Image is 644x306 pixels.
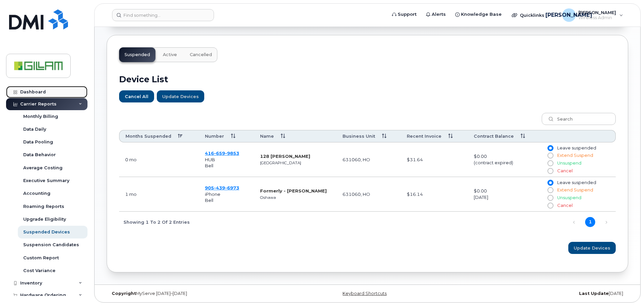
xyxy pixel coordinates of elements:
[451,8,506,21] a: Knowledge Base
[163,52,177,57] span: Active
[205,185,239,190] a: 9054396973
[107,291,281,296] div: MyServe [DATE]–[DATE]
[454,291,628,296] div: [DATE]
[542,113,616,125] input: Search
[225,185,239,190] span: 6973
[578,10,616,15] span: [PERSON_NAME]
[214,150,225,156] span: 659
[119,177,199,212] td: August 06, 2025 07:44
[468,130,541,142] th: Contract Balance: activate to sort column ascending
[112,291,136,296] strong: Copyright
[547,180,553,185] input: Leave suspended
[547,203,553,208] input: Cancel
[119,142,199,177] td: September 04, 2025 11:35
[569,217,579,227] a: Previous
[421,8,451,21] a: Alerts
[260,188,327,193] strong: Formerly - [PERSON_NAME]
[205,191,220,197] span: iPhone
[199,130,254,142] th: Number: activate to sort column ascending
[585,217,595,227] a: 1
[119,90,154,102] button: Cancel All
[557,153,593,158] span: Extend Suspend
[336,177,401,212] td: 631060, HO
[547,195,553,201] input: Unsuspend
[432,11,446,18] span: Alerts
[260,161,301,165] small: [GEOGRAPHIC_DATA]
[119,74,616,84] h2: Device List
[343,291,387,296] a: Keyboard Shortcuts
[254,130,336,142] th: Name: activate to sort column ascending
[557,203,573,208] span: Cancel
[336,130,401,142] th: Business Unit: activate to sort column ascending
[205,198,213,203] span: Bell
[401,177,468,212] td: $16.14
[125,93,148,100] span: Cancel All
[557,195,581,200] span: Unsuspend
[474,160,535,166] div: (contract expired)
[387,8,421,21] a: Support
[547,153,553,158] input: Extend Suspend
[557,180,596,185] span: Leave suspended
[578,15,616,20] span: Wireless Admin
[260,195,276,200] small: Oshawa
[547,187,553,193] input: Extend Suspend
[574,245,610,251] span: Update Devices
[557,145,596,150] span: Leave suspended
[468,142,541,177] td: $0.00
[205,157,215,162] span: HUB
[558,8,628,22] div: Julie Oudit
[520,12,544,18] span: Quicklinks
[547,145,553,151] input: Leave suspended
[547,161,553,166] input: Unsuspend
[336,142,401,177] td: 631060, HO
[557,187,593,192] span: Extend Suspend
[401,142,468,177] td: $31.64
[601,217,611,227] a: Next
[205,150,239,156] a: 4166599853
[557,168,573,173] span: Cancel
[547,168,553,174] input: Cancel
[112,9,214,21] input: Find something...
[545,11,592,19] span: [PERSON_NAME]
[205,163,213,168] span: Bell
[119,130,199,142] th: Months Suspended: activate to sort column descending
[474,194,535,201] div: [DATE]
[205,185,239,190] span: 905
[214,185,225,190] span: 439
[401,130,468,142] th: Recent Invoice: activate to sort column ascending
[162,93,199,100] span: Update Devices
[579,291,609,296] strong: Last Update
[260,154,310,159] strong: 128 [PERSON_NAME]
[507,8,556,22] div: Quicklinks
[461,11,502,18] span: Knowledge Base
[468,177,541,212] td: $0.00
[205,150,239,156] span: 416
[568,242,616,254] button: Update Devices
[225,150,239,156] span: 9853
[157,90,204,102] button: Update Devices
[398,11,417,18] span: Support
[119,216,190,227] div: Showing 1 to 2 of 2 entries
[557,161,581,166] span: Unsuspend
[190,52,212,57] span: Cancelled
